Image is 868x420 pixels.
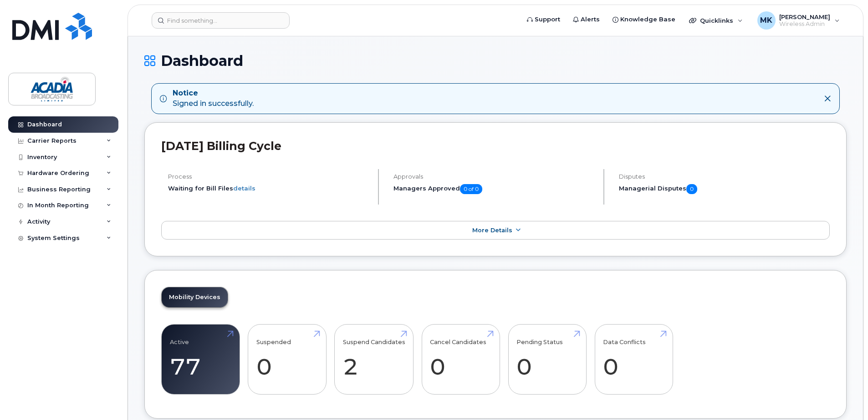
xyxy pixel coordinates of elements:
span: 0 of 0 [460,184,482,194]
a: Cancel Candidates 0 [430,330,491,390]
h4: Process [168,173,370,180]
h5: Managerial Disputes [619,184,830,194]
strong: Notice [173,88,254,99]
h4: Disputes [619,173,830,180]
li: Waiting for Bill Files [168,184,370,193]
h1: Dashboard [144,53,847,69]
a: Pending Status 0 [516,330,578,390]
span: More Details [472,227,512,234]
div: Signed in successfully. [173,88,254,109]
a: details [233,185,255,192]
h4: Approvals [393,173,596,180]
span: 0 [686,184,697,194]
h5: Managers Approved [393,184,596,194]
a: Mobility Devices [162,287,228,307]
a: Active 77 [170,330,231,390]
h2: [DATE] Billing Cycle [161,139,830,153]
a: Suspend Candidates 2 [343,330,405,390]
a: Suspended 0 [256,330,318,390]
a: Data Conflicts 0 [603,330,664,390]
